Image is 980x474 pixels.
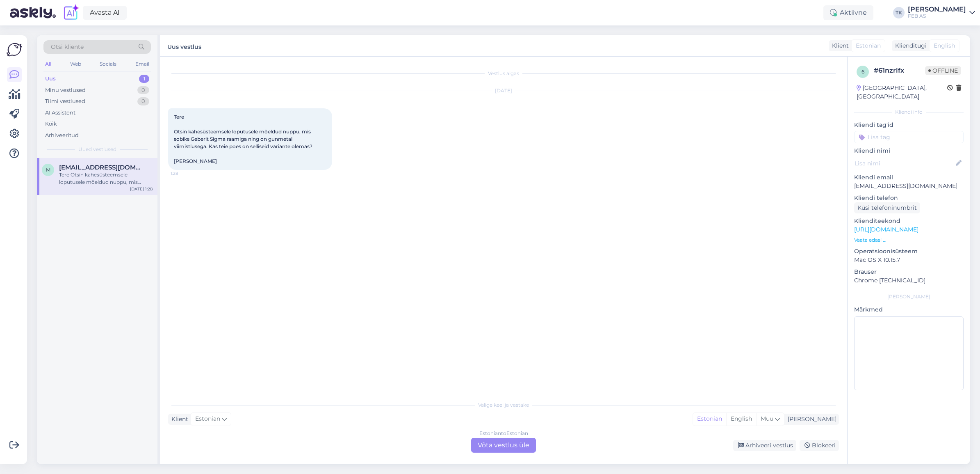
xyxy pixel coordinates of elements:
[471,438,536,453] div: Võta vestlus üle
[195,414,220,424] span: Estonian
[854,173,964,182] p: Kliendi email
[7,42,22,57] img: Askly Logo
[59,171,153,186] div: Tere Otsin kahesüsteemsele loputusele mõeldud nuppu, mis sobiks Geberit Sigma raamiga ning on gun...
[855,159,954,168] input: Lisa nimi
[908,6,975,19] a: [PERSON_NAME]FEB AS
[130,186,153,192] div: [DATE] 1:28
[761,415,773,422] span: Muu
[854,293,964,300] div: [PERSON_NAME]
[854,226,918,233] a: [URL][DOMAIN_NAME]
[83,6,127,20] a: Avasta AI
[854,256,964,264] p: Mac OS X 10.15.7
[168,87,839,94] div: [DATE]
[45,120,57,128] div: Kõik
[854,268,964,276] p: Brauser
[62,4,80,21] img: explore-ai
[892,41,927,50] div: Klienditugi
[45,97,85,105] div: Tiimi vestlused
[874,66,925,76] div: # 61nzrlfx
[854,182,964,190] p: [EMAIL_ADDRESS][DOMAIN_NAME]
[854,217,964,225] p: Klienditeekond
[45,131,79,140] div: Arhiveeritud
[45,75,56,83] div: Uus
[733,440,796,451] div: Arhiveeri vestlus
[854,131,964,143] input: Lisa tag
[854,236,964,244] p: Vaata edasi ...
[134,59,151,69] div: Email
[43,59,53,69] div: All
[908,6,966,13] div: [PERSON_NAME]
[800,440,839,451] div: Blokeeri
[139,75,149,83] div: 1
[174,114,314,164] span: Tere Otsin kahesüsteemsele loputusele mõeldud nuppu, mis sobiks Geberit Sigma raamiga ning on gun...
[137,97,149,105] div: 0
[854,121,964,129] p: Kliendi tag'id
[854,147,964,155] p: Kliendi nimi
[854,276,964,285] p: Chrome [TECHNICAL_ID]
[68,59,83,69] div: Web
[854,202,920,213] div: Küsi telefoninumbrit
[854,305,964,314] p: Märkmed
[857,84,947,101] div: [GEOGRAPHIC_DATA], [GEOGRAPHIC_DATA]
[934,41,955,50] span: English
[98,59,118,69] div: Socials
[167,40,201,51] label: Uus vestlus
[479,430,528,437] div: Estonian to Estonian
[45,86,86,94] div: Minu vestlused
[854,247,964,256] p: Operatsioonisüsteem
[45,109,75,117] div: AI Assistent
[854,108,964,116] div: Kliendi info
[893,7,905,18] div: TK
[726,413,756,425] div: English
[171,170,201,176] span: 1:28
[784,415,836,424] div: [PERSON_NAME]
[861,69,864,75] span: 6
[856,41,881,50] span: Estonian
[168,401,839,409] div: Valige keel ja vastake
[51,43,84,51] span: Otsi kliente
[823,5,873,20] div: Aktiivne
[925,66,961,75] span: Offline
[908,13,966,19] div: FEB AS
[168,70,839,77] div: Vestlus algas
[829,41,849,50] div: Klient
[693,413,726,425] div: Estonian
[78,146,116,153] span: Uued vestlused
[59,164,144,171] span: marisprii@gmail.com
[168,415,188,424] div: Klient
[854,194,964,202] p: Kliendi telefon
[137,86,149,94] div: 0
[46,167,50,173] span: m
